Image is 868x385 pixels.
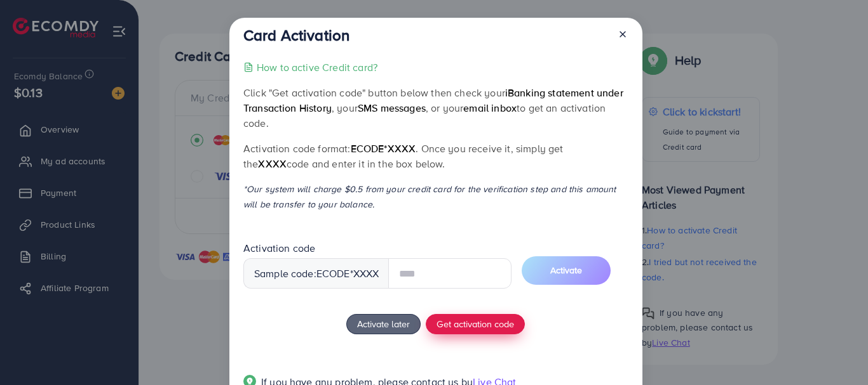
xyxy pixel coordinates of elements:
p: Click "Get activation code" button below then check your , your , or your to get an activation code. [243,85,628,131]
label: Activation code [243,241,315,256]
p: Activation code format: . Once you receive it, simply get the code and enter it in the box below. [243,141,628,171]
button: Activate [522,256,611,285]
span: email inbox [463,101,517,115]
span: Activate [550,264,582,277]
button: Get activation code [426,314,525,334]
span: ecode*XXXX [351,141,416,155]
p: *Our system will charge $0.5 from your credit card for the verification step and this amount will... [243,181,628,212]
span: XXXX [258,157,287,171]
span: ecode [316,266,350,281]
span: SMS messages [358,101,426,115]
h3: Card Activation [243,26,349,44]
button: Activate later [346,314,421,334]
p: How to active Credit card? [257,60,377,75]
span: Activate later [357,317,410,330]
span: Get activation code [437,317,514,330]
iframe: Chat [814,328,858,375]
div: Sample code: *XXXX [243,258,390,289]
span: iBanking statement under Transaction History [243,86,623,115]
